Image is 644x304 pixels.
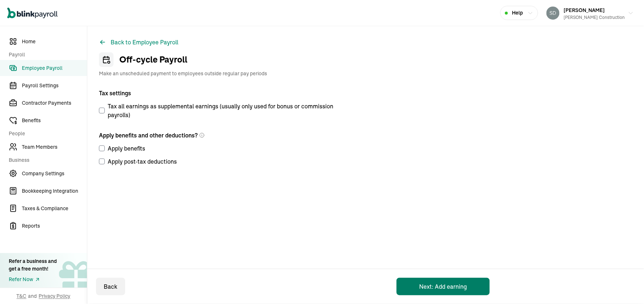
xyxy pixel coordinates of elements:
label: Apply post-tax deductions [99,157,339,166]
input: Apply benefits [99,145,105,151]
h1: Off-cycle Payroll [99,52,267,67]
span: Contractor Payments [22,99,87,107]
div: Refer a business and get a free month! [9,257,57,273]
nav: Global [7,3,57,24]
span: Payroll [9,51,83,59]
iframe: Chat Widget [608,269,644,304]
span: Bookkeeping Integration [22,187,87,195]
span: Make an unscheduled payment to employees outside regular pay periods [99,70,267,77]
span: People [9,130,83,137]
span: Employee Payroll [22,64,87,72]
span: T&C [17,292,27,300]
label: Tax all earnings as supplemental earnings (usually only used for bonus or commission payrolls) [99,102,339,119]
button: Back [96,278,125,295]
span: Reports [22,222,87,230]
span: Taxes & Compliance [22,205,87,212]
span: Apply benefits and other deductions? [99,131,198,140]
a: Refer Now [9,276,57,283]
span: Company Settings [22,170,87,177]
span: Privacy Policy [39,292,71,300]
button: Help [500,6,538,20]
button: [PERSON_NAME][PERSON_NAME] Construction [544,4,637,22]
span: Benefits [22,117,87,124]
span: Team Members [22,143,87,151]
input: Tax all earnings as supplemental earnings (usually only used for bonus or commission payrolls) [99,108,105,113]
span: Payroll Settings [22,82,87,89]
button: Back to Employee Payroll [99,38,178,47]
button: Next: Add earning [397,278,490,295]
span: Business [9,156,83,164]
label: Apply benefits [99,144,339,153]
span: [PERSON_NAME] [564,7,605,13]
span: Help [512,9,523,17]
input: Apply post-tax deductions [99,159,105,164]
div: [PERSON_NAME] Construction [564,14,625,21]
span: Tax settings [99,89,131,97]
span: Home [22,38,87,45]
